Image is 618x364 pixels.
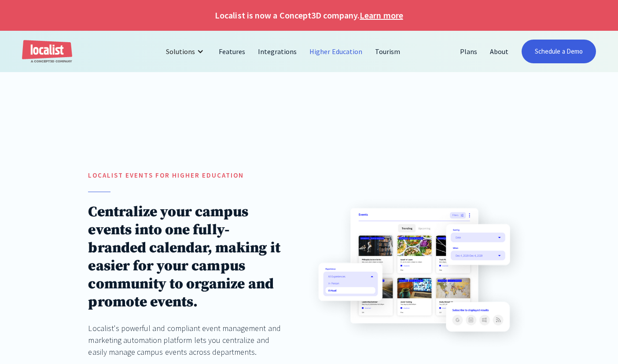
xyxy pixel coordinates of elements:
[252,41,303,62] a: Integrations
[360,9,403,22] a: Learn more
[159,41,213,62] div: Solutions
[303,41,369,62] a: Higher Education
[88,203,287,311] h1: Centralize your campus events into one fully-branded calendar, making it easier for your campus c...
[22,40,72,63] a: home
[454,41,484,62] a: Plans
[484,41,515,62] a: About
[88,322,287,358] div: Localist's powerful and compliant event management and marketing automation platform lets you cen...
[166,46,195,57] div: Solutions
[88,171,287,181] h5: localist Events for Higher education
[369,41,407,62] a: Tourism
[213,41,252,62] a: Features
[522,40,596,63] a: Schedule a Demo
